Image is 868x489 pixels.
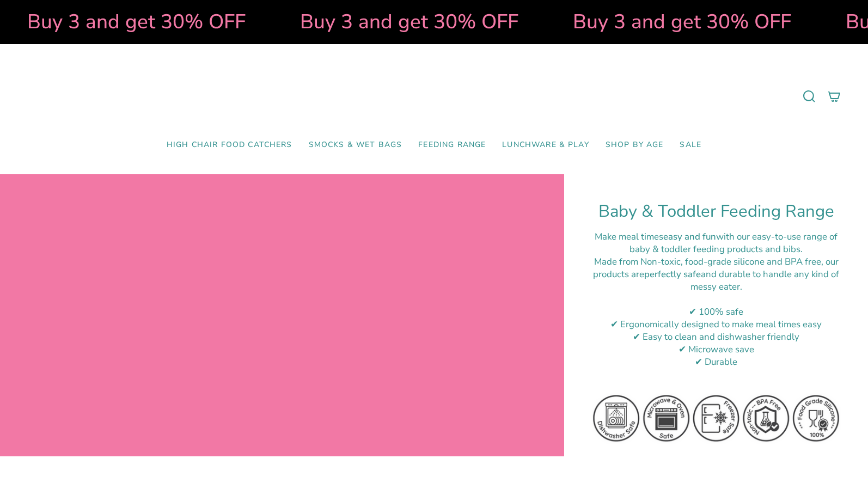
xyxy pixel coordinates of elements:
span: ✔ Microwave save [678,343,754,356]
div: ✔ Easy to clean and dishwasher friendly [591,331,841,343]
span: Shop by Age [606,140,664,150]
div: ✔ Ergonomically designed to make meal times easy [591,318,841,331]
a: Mumma’s Little Helpers [340,60,528,132]
span: Lunchware & Play [502,140,589,150]
strong: Buy 3 and get 30% OFF [569,8,787,35]
div: M [591,255,841,293]
span: ade from Non-toxic, food-grade silicone and BPA free, our products are and durable to handle any ... [593,255,839,293]
span: High Chair Food Catchers [167,140,292,150]
strong: Buy 3 and get 30% OFF [23,8,241,35]
h1: Baby & Toddler Feeding Range [591,201,841,222]
a: Lunchware & Play [494,132,597,158]
a: Feeding Range [410,132,494,158]
strong: Buy 3 and get 30% OFF [296,8,514,35]
span: Feeding Range [418,140,486,150]
div: ✔ Durable [591,356,841,368]
div: ✔ 100% safe [591,305,841,318]
strong: perfectly safe [644,268,701,280]
a: Smocks & Wet Bags [301,132,411,158]
a: High Chair Food Catchers [158,132,301,158]
a: Shop by Age [597,132,672,158]
strong: easy and fun [663,230,716,243]
a: SALE [671,132,710,158]
span: Smocks & Wet Bags [309,140,402,150]
span: SALE [680,140,701,150]
div: Make meal times with our easy-to-use range of baby & toddler feeding products and bibs. [591,230,841,255]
